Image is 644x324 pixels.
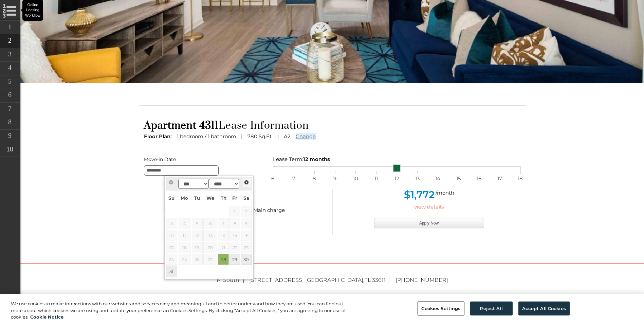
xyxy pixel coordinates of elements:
[496,174,503,183] span: 17
[374,218,484,228] button: Apply Now
[364,277,371,283] span: FL
[244,180,249,185] span: Next
[206,195,215,201] span: Wednesday
[249,277,304,283] span: [STREET_ADDRESS]
[166,254,177,265] span: 24
[177,133,236,140] span: 1 bedroom / 1 bathroom
[241,218,252,229] span: 9
[229,206,240,217] span: 1
[418,301,464,316] button: Cookies Settings
[476,174,482,183] span: 16
[178,218,191,229] span: 4
[298,293,366,308] img: Greystar logo and Greystar website
[373,174,380,183] span: 11
[352,174,359,183] span: 10
[273,155,521,164] div: Lease Term:
[435,174,441,183] span: 14
[166,230,177,241] span: 10
[517,174,524,183] span: 18
[404,188,435,201] span: $1,772
[168,195,174,201] span: Sunday
[166,242,177,253] span: 17
[218,254,229,265] a: 28
[241,254,252,265] a: 30
[11,301,354,321] div: We use cookies to make interactions with our websites and services easy and meaningful and to bet...
[30,314,63,320] a: More information about your privacy
[167,178,176,187] a: Prev
[518,301,570,316] button: Accept All Cookies
[290,174,297,183] span: 7
[470,301,513,316] button: Reject All
[259,133,273,140] span: Sq.Ft.
[241,230,252,241] span: 16
[249,277,394,283] span: ,
[393,174,400,183] span: 12
[247,133,257,140] span: 780
[144,119,219,132] span: Apartment 4311
[232,195,237,201] span: Friday
[229,218,240,229] span: 8
[229,230,240,241] span: 15
[332,174,338,183] span: 9
[311,174,318,183] span: 8
[303,156,330,162] span: 12 months
[229,254,240,265] a: 29
[158,206,223,215] div: Base Rent
[218,242,229,253] span: 21
[144,155,263,164] label: Move-in Date
[241,242,252,253] span: 23
[192,242,203,253] span: 19
[455,174,462,183] span: 15
[192,218,203,229] span: 5
[372,277,386,283] span: 33611
[192,254,203,265] span: 26
[168,180,174,185] span: Prev
[166,266,177,277] a: 31
[144,165,219,176] input: Move-in Date edit selected 8/28/2025
[305,277,363,283] span: [GEOGRAPHIC_DATA]
[218,218,229,229] span: 7
[203,254,218,265] span: 27
[414,203,444,210] a: view details
[217,277,394,283] a: M South [STREET_ADDRESS] [GEOGRAPHIC_DATA],FL 33611
[284,133,291,140] span: A2
[270,174,276,183] span: 6
[203,230,218,241] span: 13
[178,242,191,253] span: 18
[414,174,421,183] span: 13
[144,119,521,132] h1: Lease Information
[221,195,226,201] span: Thursday
[436,190,454,196] span: /month
[248,206,313,215] div: Main charge
[194,195,200,201] span: Tuesday
[203,218,218,229] span: 6
[217,277,248,283] span: M South
[178,230,191,241] span: 11
[203,242,218,253] span: 20
[218,230,229,241] span: 14
[243,195,249,201] span: Saturday
[296,133,316,140] a: Change
[395,277,448,283] a: [PHONE_NUMBER]
[242,178,251,187] a: Next
[192,230,203,241] span: 12
[144,133,172,140] span: Floor Plan:
[241,206,252,217] span: 2
[178,254,191,265] span: 25
[166,218,177,229] span: 3
[181,195,188,201] span: Monday
[229,242,240,253] span: 22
